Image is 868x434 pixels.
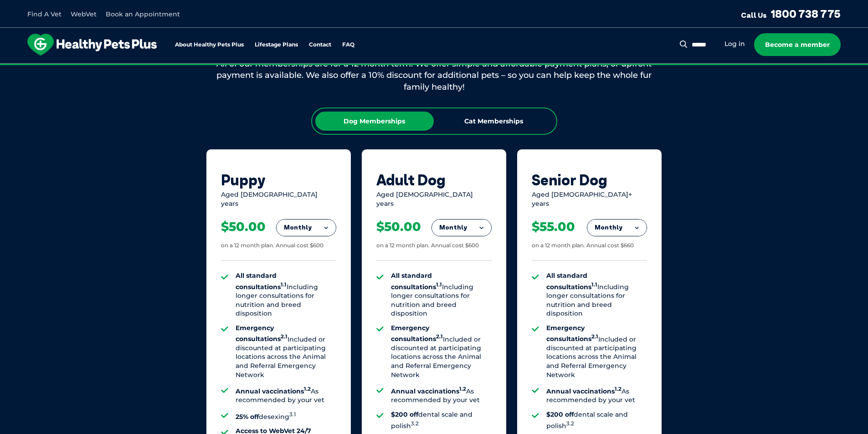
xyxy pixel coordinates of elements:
div: Cat Memberships [435,112,553,131]
strong: Emergency consultations [546,324,598,343]
sup: 1.1 [281,281,287,288]
div: $55.00 [532,219,575,235]
a: About Healthy Pets Plus [175,42,244,48]
strong: Emergency consultations [236,324,288,343]
div: $50.00 [376,219,421,235]
sup: 3.2 [411,420,419,427]
li: As recommended by your vet [236,385,336,405]
sup: 1.1 [436,281,442,288]
button: Search [678,40,689,49]
li: dental scale and polish [391,410,492,430]
a: FAQ [342,42,354,48]
li: Included or discounted at participating locations across the Animal and Referral Emergency Network [546,324,647,379]
a: Lifestage Plans [255,42,298,48]
sup: 3.1 [289,411,296,418]
div: on a 12 month plan. Annual cost $600 [376,242,479,250]
img: hpp-logo [27,34,157,56]
li: Included or discounted at participating locations across the Animal and Referral Emergency Network [391,324,492,379]
strong: $200 off [546,410,574,419]
strong: Annual vaccinations [546,387,621,395]
button: Monthly [587,220,647,236]
div: Adult Dog [376,171,492,189]
button: Monthly [277,220,336,236]
li: Including longer consultations for nutrition and breed disposition [546,271,647,318]
a: Call Us1800 738 775 [741,7,841,20]
span: Proactive, preventative wellness program designed to keep your pet healthier and happier for longer [264,64,604,72]
strong: All standard consultations [546,271,597,291]
strong: 25% off [236,413,259,421]
div: Aged [DEMOGRAPHIC_DATA]+ years [532,190,647,208]
span: Call Us [741,10,767,20]
li: Including longer consultations for nutrition and breed disposition [236,271,336,318]
div: on a 12 month plan. Annual cost $660 [532,242,634,250]
strong: All standard consultations [391,271,442,291]
strong: $200 off [391,410,418,419]
li: As recommended by your vet [546,385,647,405]
sup: 2.1 [281,334,288,340]
div: Senior Dog [532,171,647,189]
div: Aged [DEMOGRAPHIC_DATA] years [376,190,492,208]
strong: Annual vaccinations [236,387,311,395]
sup: 1.2 [304,386,311,392]
a: Book an Appointment [106,10,180,18]
strong: Annual vaccinations [391,387,466,395]
div: $50.00 [221,219,266,235]
div: Puppy [221,171,336,189]
li: Included or discounted at participating locations across the Animal and Referral Emergency Network [236,324,336,379]
a: Contact [309,42,331,48]
strong: Emergency consultations [391,324,443,343]
a: Find A Vet [27,10,62,18]
div: on a 12 month plan. Annual cost $600 [221,242,324,250]
a: Log in [724,40,745,48]
sup: 1.1 [591,281,597,288]
sup: 2.1 [591,334,598,340]
li: desexing [236,410,336,421]
strong: All standard consultations [236,271,287,291]
button: Monthly [432,220,491,236]
div: All of our memberships are for a 12 month term. We offer simple and affordable payment plans, or ... [206,58,662,93]
sup: 1.2 [459,386,466,392]
li: As recommended by your vet [391,385,492,405]
div: Dog Memberships [315,112,434,131]
sup: 3.2 [566,420,574,427]
sup: 1.2 [615,386,621,392]
sup: 2.1 [436,334,443,340]
a: Become a member [754,33,841,56]
li: Including longer consultations for nutrition and breed disposition [391,271,492,318]
li: dental scale and polish [546,410,647,430]
div: Aged [DEMOGRAPHIC_DATA] years [221,190,336,208]
a: WebVet [71,10,97,18]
